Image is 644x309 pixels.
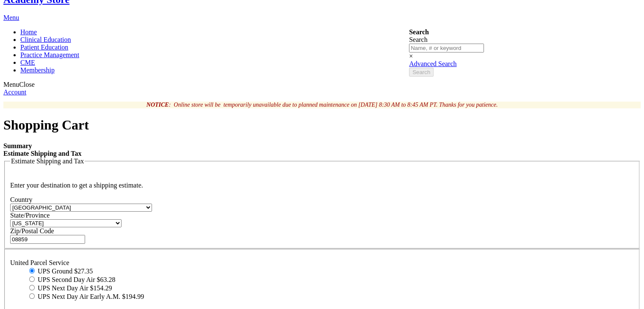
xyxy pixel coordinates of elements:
span: $27.35 [74,268,93,275]
span: Country [10,196,32,203]
div: × [409,52,484,60]
label: UPS Ground [38,268,93,275]
span: Search [409,36,428,43]
span: Close [19,81,34,88]
span: Shopping Cart [3,117,89,132]
span: United Parcel Service [10,259,69,266]
span: $63.28 [97,276,116,283]
span: Menu [3,81,19,88]
span: Clinical Education [20,36,71,43]
label: UPS Next Day Air [38,284,112,292]
a: Account [3,88,26,96]
strong: NOTICE [146,102,169,108]
label: UPS Second Day Air [38,276,116,283]
span: State/Province [10,212,50,219]
span: Home [20,28,37,36]
strong: Estimate Shipping and Tax [3,150,82,157]
a: Advanced Search [409,60,456,67]
input: Name, # or keyword [409,44,484,52]
strong: Summary [3,142,32,149]
strong: Search [409,28,429,36]
span: CME [20,59,35,66]
a: Menu [3,14,19,21]
p: Enter your destination to get a shipping estimate. [10,182,634,189]
span: Search [412,69,430,75]
span: Membership [20,66,55,74]
span: $194.99 [122,293,144,300]
span: $154.29 [90,284,112,292]
button: Search [409,68,434,77]
span: Estimate Shipping and Tax [11,157,84,165]
span: Patient Education [20,44,68,51]
em: : Online store will be temporarily unavailable due to planned maintenance on [DATE] 8:30 AM to 8:... [146,102,498,108]
label: UPS Next Day Air Early A.M. [38,293,144,300]
span: Zip/Postal Code [10,227,54,235]
span: Practice Management [20,51,79,58]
